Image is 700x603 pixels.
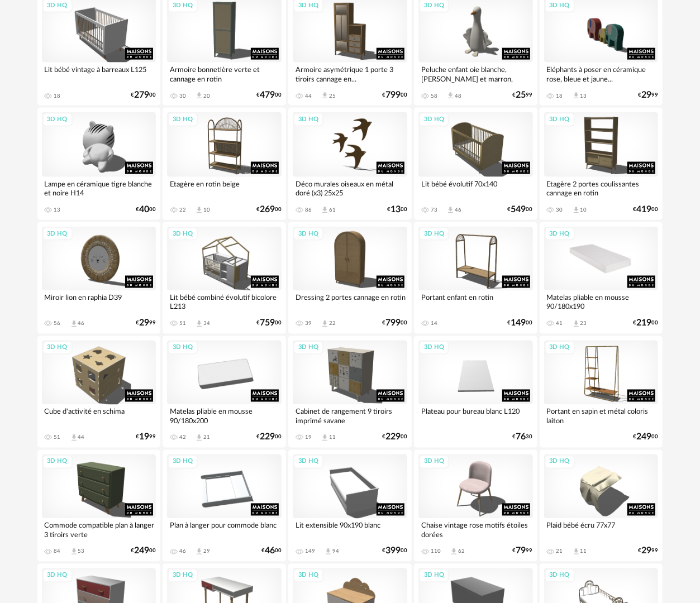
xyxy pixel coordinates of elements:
span: Download icon [446,92,455,100]
span: 79 [516,548,526,555]
div: 21 [556,548,563,555]
span: 799 [385,320,401,327]
div: 3D HQ [168,455,198,469]
div: € 99 [136,320,156,327]
div: Portant enfant en rotin [418,291,533,313]
div: 53 [78,548,85,555]
span: 76 [516,434,526,441]
span: 799 [385,92,401,99]
div: € 30 [513,434,533,441]
div: Déco murales oiseaux en métal doré (x3) 25x25 [293,177,407,199]
span: 13 [391,206,401,213]
span: 46 [265,548,275,555]
div: € 00 [256,320,282,327]
span: 759 [260,320,275,327]
a: 3D HQ Portant enfant en rotin 14 €14900 [414,222,537,334]
div: 61 [329,207,336,213]
div: 3D HQ [293,455,323,469]
span: Download icon [321,206,329,214]
span: Download icon [195,320,203,328]
div: 14 [431,320,437,327]
span: Download icon [572,206,580,214]
div: 30 [556,207,563,213]
span: 29 [641,548,651,555]
div: 3D HQ [419,227,449,241]
div: 3D HQ [42,341,73,355]
div: Etagère 2 portes coulissantes cannage en rotin [544,177,659,199]
div: 3D HQ [168,227,198,241]
div: Plan à langer pour commode blanc [167,519,282,541]
div: 20 [203,93,210,99]
span: 269 [260,206,275,213]
div: € 00 [131,92,156,99]
span: Download icon [450,548,458,556]
a: 3D HQ Dressing 2 portes cannage en rotin 39 Download icon 22 €79900 [288,222,412,334]
div: 3D HQ [419,569,449,583]
div: Lampe en céramique tigre blanche et noire H14 [42,177,156,199]
span: 229 [385,434,401,441]
div: 86 [305,207,312,213]
div: 58 [431,93,437,99]
div: 84 [54,548,61,555]
div: 10 [203,207,210,213]
div: € 99 [513,548,533,555]
div: Lit extensible 90x190 blanc [293,519,407,541]
div: 3D HQ [42,455,73,469]
div: 149 [305,548,315,555]
span: Download icon [572,320,580,328]
div: Matelas pliable en mousse 90/180x200 [167,405,282,427]
div: 3D HQ [545,455,575,469]
div: 44 [78,434,85,441]
div: € 00 [256,434,282,441]
div: 13 [54,207,61,213]
span: 29 [641,92,651,99]
span: 549 [511,206,526,213]
span: Download icon [324,548,332,556]
div: € 00 [633,320,658,327]
div: 46 [455,207,461,213]
div: Lit bébé combiné évolutif bicolore L213 [167,291,282,313]
div: Dressing 2 portes cannage en rotin [293,291,407,313]
div: Peluche enfant oie blanche, [PERSON_NAME] et marron, H34,5 [418,63,533,85]
div: 51 [54,434,61,441]
span: Download icon [70,434,78,442]
div: 51 [179,320,186,327]
span: Download icon [321,434,329,442]
div: 42 [179,434,186,441]
div: € 00 [387,206,407,213]
div: 39 [305,320,312,327]
a: 3D HQ Etagère en rotin beige 22 Download icon 10 €26900 [163,108,286,219]
div: € 00 [256,206,282,213]
span: 29 [139,320,149,327]
a: 3D HQ Lampe en céramique tigre blanche et noire H14 13 €4000 [37,108,161,219]
a: 3D HQ Cube d'activité en schima 51 Download icon 44 €1999 [37,336,161,448]
span: 279 [134,92,149,99]
span: 149 [511,320,526,327]
a: 3D HQ Lit bébé évolutif 70x140 73 Download icon 46 €54900 [414,108,537,219]
a: 3D HQ Plaid bébé écru 77x77 21 Download icon 11 €2999 [540,450,663,562]
div: € 00 [382,434,407,441]
div: € 00 [136,206,156,213]
a: 3D HQ Matelas pliable en mousse 90/180x190 41 Download icon 23 €21900 [540,222,663,334]
div: Etagère en rotin beige [167,177,282,199]
div: 3D HQ [419,341,449,355]
div: 94 [332,548,339,555]
a: 3D HQ Matelas pliable en mousse 90/180x200 42 Download icon 21 €22900 [163,336,286,448]
div: € 00 [633,206,658,213]
div: 3D HQ [545,113,575,127]
a: 3D HQ Plateau pour bureau blanc L120 €7630 [414,336,537,448]
div: 22 [329,320,336,327]
div: 46 [78,320,85,327]
a: 3D HQ Chaise vintage rose motifs étoiles dorées 110 Download icon 62 €7999 [414,450,537,562]
a: 3D HQ Lit bébé combiné évolutif bicolore L213 51 Download icon 34 €75900 [163,222,286,334]
div: 18 [556,93,563,99]
span: Download icon [321,92,329,100]
div: € 99 [638,548,658,555]
span: Download icon [195,548,203,556]
div: 62 [458,548,465,555]
div: € 99 [513,92,533,99]
div: 3D HQ [545,341,575,355]
div: 11 [580,548,587,555]
div: € 00 [633,434,658,441]
div: Lit bébé évolutif 70x140 [418,177,533,199]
